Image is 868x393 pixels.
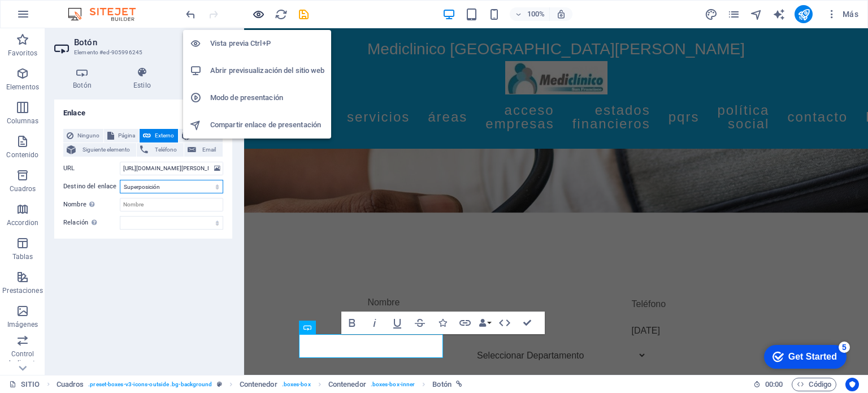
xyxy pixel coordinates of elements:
div: Get Started 5 items remaining, 0% complete [6,6,89,29]
p: Imágenes [7,320,38,329]
h6: Vista previa Ctrl+P [210,37,324,50]
h3: Elemento #ed-905996245 [74,47,210,58]
button: Usercentrics [845,378,859,391]
span: . boxes-box [282,378,311,391]
p: Cuadros [10,184,36,193]
span: Más [826,8,858,20]
span: Haz clic para seleccionar y doble clic para editar [57,378,84,391]
span: Mediclinico [GEOGRAPHIC_DATA][PERSON_NAME] [123,12,501,29]
button: Ninguno [63,129,103,142]
span: Código [797,378,831,391]
h4: Enlace [54,100,232,120]
h6: 100% [527,7,545,21]
span: : [773,380,775,388]
input: URL... [120,162,223,175]
button: Icons [432,312,453,334]
span: Haz clic para seleccionar y doble clic para editar [432,378,451,391]
span: Siguiente elemento [79,143,133,157]
span: Ninguno [77,129,100,142]
i: Este elemento está vinculado [456,381,462,387]
i: Volver a cargar página [275,8,288,21]
button: design [704,7,718,21]
i: Publicar [797,8,810,21]
i: Al redimensionar, ajustar el nivel de zoom automáticamente para ajustarse al dispositivo elegido. [556,9,566,19]
button: navigator [749,7,763,21]
button: text_generator [772,7,785,21]
span: Email [199,143,219,157]
p: Prestaciones [2,286,42,295]
div: Get Started [31,12,79,23]
label: Nombre [63,198,120,211]
i: Páginas (Ctrl+Alt+S) [727,8,740,21]
button: Página [104,129,139,142]
button: Strikethrough [409,312,431,334]
p: Columnas [7,116,39,126]
button: HTML [494,312,515,334]
h2: Botón [74,37,232,47]
span: Haz clic para seleccionar y doble clic para editar [240,378,277,391]
h4: Botón [54,67,115,90]
p: Tablas [12,252,33,261]
button: Bold (Ctrl+B) [341,312,363,334]
button: Teléfono [137,143,183,157]
img: Editor Logo [65,7,150,21]
span: . boxes-box-inner [371,378,415,391]
i: Navegador [750,8,763,21]
span: . preset-boxes-v3-icons-outside .bg-background [88,378,212,391]
div: 5 [81,2,92,14]
button: Elemento [179,129,223,142]
span: Externo [154,129,175,142]
span: 00 00 [765,378,783,391]
h6: Tiempo de la sesión [753,378,783,391]
button: reload [274,7,288,21]
a: Haz clic para cancelar la selección y doble clic para abrir páginas [9,378,40,391]
button: Email [184,143,223,157]
p: Favoritos [8,49,37,58]
i: Este elemento es un preajuste personalizable [217,381,222,387]
button: save [297,7,310,21]
h6: Compartir enlace de presentación [210,118,324,132]
input: Nombre [120,198,223,211]
i: Diseño (Ctrl+Alt+Y) [705,8,718,21]
button: Link [454,312,476,334]
i: Deshacer: Cambiar enlace (Ctrl+Z) [184,8,197,21]
button: Código [792,378,836,391]
button: 100% [510,7,550,21]
button: Más [822,5,863,23]
span: Página [118,129,136,142]
h4: Estilo [115,67,174,90]
button: pages [727,7,740,21]
button: Data Bindings [477,312,493,334]
button: Externo [140,129,178,142]
button: publish [795,5,813,23]
p: Elementos [6,83,39,92]
label: Destino del enlace [63,180,120,193]
span: Haz clic para seleccionar y doble clic para editar [328,378,366,391]
label: URL [63,162,120,175]
span: Teléfono [151,143,180,157]
label: Relación [63,216,120,230]
h6: Modo de presentación [210,91,324,105]
p: Accordion [7,218,38,227]
i: AI Writer [772,8,785,21]
p: Contenido [6,150,38,159]
button: Underline (Ctrl+U) [387,312,408,334]
button: Confirm (Ctrl+⏎) [517,312,538,334]
h6: Abrir previsualización del sitio web [210,64,324,77]
i: Guardar (Ctrl+S) [297,8,310,21]
nav: breadcrumb [57,378,462,391]
button: Italic (Ctrl+I) [364,312,385,334]
button: Siguiente elemento [63,143,136,157]
h4: Enlace [174,67,232,90]
button: undo [184,7,197,21]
